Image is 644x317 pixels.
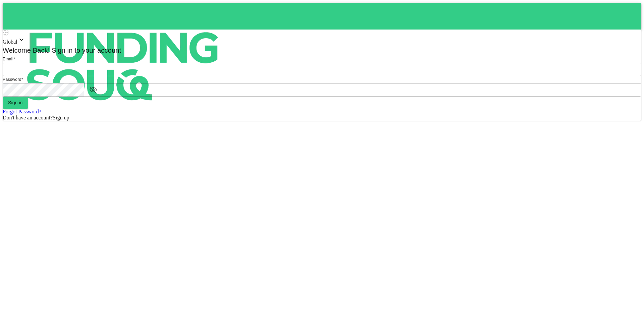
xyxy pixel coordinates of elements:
span: Email [3,57,13,61]
span: Sign up [53,115,69,120]
button: Sign in [3,97,28,109]
input: password [3,83,84,97]
span: Don't have an account? [3,115,53,120]
a: logo [3,3,641,30]
img: logo [3,3,244,130]
span: Password [3,77,21,82]
input: email [3,63,641,76]
a: Forgot Password? [3,109,41,114]
span: Sign in to your account [50,47,121,54]
div: Global [3,36,641,45]
span: Welcome Back! [3,47,50,54]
